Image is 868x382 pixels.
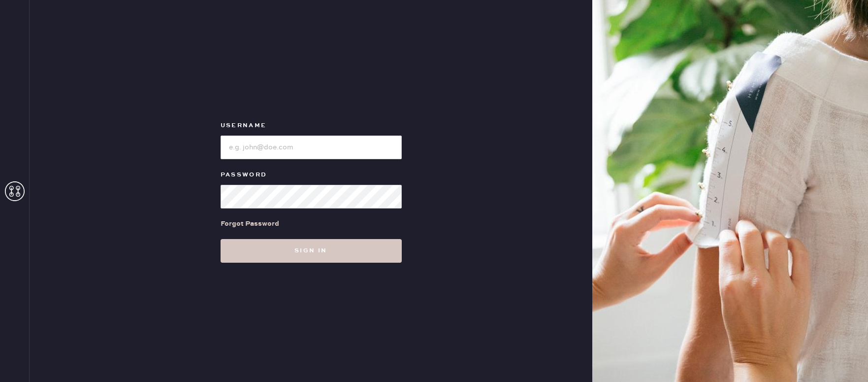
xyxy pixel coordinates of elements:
input: e.g. john@doe.com [221,136,402,159]
a: Forgot Password [221,208,279,239]
div: Forgot Password [221,218,279,229]
button: Sign in [221,239,402,263]
label: Password [221,169,402,181]
label: Username [221,120,402,132]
